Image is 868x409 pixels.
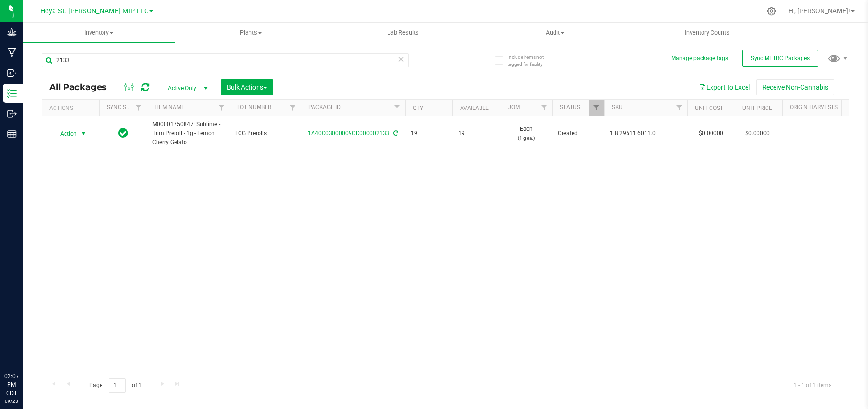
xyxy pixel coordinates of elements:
span: Heya St. [PERSON_NAME] MIP LLC [40,7,148,15]
iframe: Resource center [9,333,38,362]
button: Bulk Actions [221,79,273,95]
button: Sync METRC Packages [742,50,818,67]
a: Unit Price [742,105,772,111]
span: LCG Prerolls [235,129,295,138]
a: Item Name [154,104,185,110]
span: In Sync [118,127,128,140]
a: Filter [589,100,604,116]
span: Clear [398,53,405,65]
span: Bulk Actions [227,83,267,91]
a: Qty [413,105,423,111]
a: Filter [672,100,687,116]
td: $0.00000 [687,116,735,151]
span: Inventory [23,28,175,37]
span: Plants [175,28,327,37]
button: Export to Excel [693,79,756,95]
span: 19 [458,129,494,138]
a: Status [560,104,580,110]
span: select [78,127,90,140]
iframe: Resource center unread badge [28,332,39,343]
span: Each [506,125,546,143]
a: Lab Results [327,23,480,43]
p: 02:07 PM CDT [4,372,18,398]
inline-svg: Manufacturing [7,48,17,57]
a: 1A40C03000009CD000002133 [308,130,389,136]
div: Actions [49,105,95,111]
p: 09/23 [4,398,18,405]
a: Available [460,105,489,111]
span: Lab Results [374,28,432,37]
span: Created [558,129,599,138]
inline-svg: Inbound [7,68,17,78]
span: Audit [480,28,631,37]
span: Sync from Compliance System [392,130,398,136]
a: Filter [285,100,301,116]
inline-svg: Reports [7,129,17,139]
button: Manage package tags [671,55,728,63]
span: 19 [411,129,447,138]
span: All Packages [49,82,116,92]
input: Search Package ID, Item Name, SKU, Lot or Part Number... [42,53,409,67]
a: Filter [536,100,552,116]
span: Sync METRC Packages [751,55,810,62]
a: Inventory [23,23,175,43]
span: 1.8.29511.6011.0 [610,129,682,138]
a: Inventory Counts [631,23,784,43]
a: UOM [508,104,520,110]
input: 1 [109,378,126,393]
span: Page of 1 [81,378,149,393]
span: $0.00000 [740,127,775,140]
a: Filter [389,100,405,116]
a: Package ID [308,104,341,110]
span: Hi, [PERSON_NAME]! [788,7,850,15]
button: Receive Non-Cannabis [756,79,834,95]
span: Include items not tagged for facility [508,54,555,68]
a: Origin Harvests [790,104,838,110]
div: Manage settings [766,7,777,16]
a: Audit [479,23,631,43]
span: Action [52,127,77,140]
a: Filter [131,100,147,116]
inline-svg: Inventory [7,89,17,98]
span: M00001750847: Sublime - Trim Preroll - 1g - Lemon Cherry Gelato [152,120,224,147]
span: 1 - 1 of 1 items [786,378,839,392]
p: (1 g ea.) [506,134,546,143]
a: Plants [175,23,327,43]
a: Unit Cost [695,105,723,111]
inline-svg: Grow [7,27,17,37]
span: Inventory Counts [672,28,742,37]
inline-svg: Outbound [7,109,17,118]
a: SKU [612,104,623,110]
a: Lot Number [237,104,271,110]
a: Filter [214,100,230,116]
a: Sync Status [107,104,143,110]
